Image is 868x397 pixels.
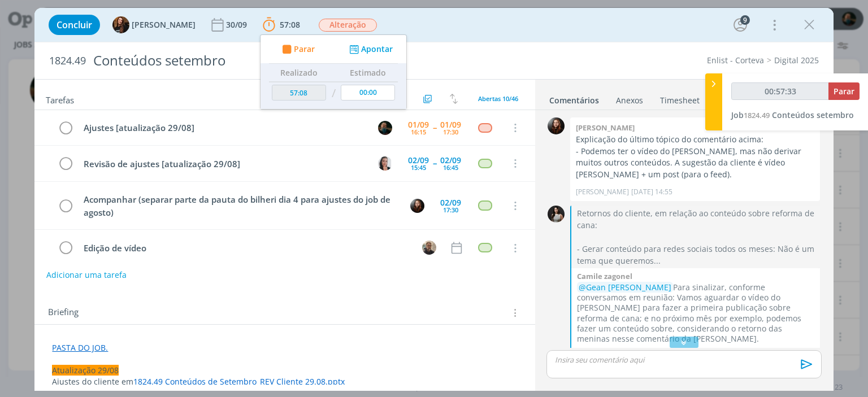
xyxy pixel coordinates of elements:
[577,282,814,344] p: Para sinalizar, conforme conversamos em reunião: Vamos aguardar o vídeo do [PERSON_NAME] para faz...
[319,19,377,32] span: Alteração
[46,92,74,106] span: Tarefas
[443,207,458,213] div: 17:30
[744,110,770,120] span: 1824.49
[280,19,300,30] span: 57:08
[377,155,394,172] button: C
[548,206,565,223] img: C
[88,47,493,75] div: Conteúdos setembro
[616,95,643,106] div: Anexos
[422,241,436,255] img: R
[378,121,392,135] img: M
[408,156,429,164] div: 02/09
[577,207,814,231] p: Retornos do cliente, em relação ao conteúdo sobre reforma de cana:
[740,15,750,25] div: 9
[49,15,100,35] button: Concluir
[731,16,749,34] button: 9
[294,45,315,53] span: Parar
[378,156,392,171] img: C
[659,90,700,106] a: Timesheet
[440,199,461,207] div: 02/09
[576,134,814,145] p: Explicação do último tópico do comentário acima:
[52,376,517,387] p: Ajustes do cliente em
[226,21,249,29] div: 30/09
[772,110,854,120] span: Conteúdos setembro
[34,8,833,391] div: dialog
[112,16,196,33] button: T[PERSON_NAME]
[279,43,315,55] button: Parar
[577,243,814,267] p: - Gerar conteúdo para redes sociais todos os meses: Não é um tema que queremos...
[48,306,79,320] span: Briefing
[579,282,671,293] span: @Gean [PERSON_NAME]
[411,164,426,171] div: 15:45
[549,90,600,106] a: Comentários
[52,342,108,353] a: PASTA DO JOB.
[548,117,565,134] img: E
[409,197,426,214] button: E
[57,20,92,29] span: Concluir
[433,159,436,167] span: --
[133,376,345,387] a: 1824.49 Conteúdos de Setembro_REV Cliente 29.08.pptx
[269,64,329,82] th: Realizado
[576,187,629,197] p: [PERSON_NAME]
[46,265,127,285] button: Adicionar uma tarefa
[329,82,338,105] td: /
[443,164,458,171] div: 16:45
[731,110,854,120] a: Job1824.49Conteúdos setembro
[411,129,426,135] div: 16:15
[377,119,394,136] button: M
[478,94,518,103] span: Abertas 10/46
[49,55,86,67] span: 1824.49
[440,156,461,164] div: 02/09
[576,146,814,180] p: - Podemos ter o vídeo do [PERSON_NAME], mas não derivar muitos outros conteúdos. A sugestão da cl...
[79,241,411,255] div: Edição de vídeo
[52,365,119,376] span: Atualização 29/08
[774,55,819,66] a: Digital 2025
[260,16,303,34] button: 57:08
[631,187,672,197] span: [DATE] 14:55
[346,43,393,55] button: Apontar
[79,193,400,219] div: Acompanhar (separar parte da pauta do bilheri dia 4 para ajustes do job de agosto)
[577,271,632,281] b: Camile zagonel
[79,121,367,135] div: Ajustes [atualização 29/08]
[260,34,407,110] ul: 57:08
[576,123,635,133] b: [PERSON_NAME]
[577,207,814,267] div: Retornos do cliente, em relação ao conteúdo sobre reforma de cana:- Gerar conteúdo para redes soc...
[132,21,196,29] span: [PERSON_NAME]
[828,82,860,100] button: Parar
[421,239,438,256] button: R
[707,55,764,66] a: Enlist - Corteva
[79,157,367,171] div: Revisão de ajustes [atualização 29/08]
[450,94,458,104] img: arrow-down-up.svg
[410,199,424,213] img: E
[443,129,458,135] div: 17:30
[433,124,436,132] span: --
[834,86,854,97] span: Parar
[112,16,129,33] img: T
[440,121,461,129] div: 01/09
[408,121,429,129] div: 01/09
[338,64,398,82] th: Estimado
[318,18,377,32] button: Alteração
